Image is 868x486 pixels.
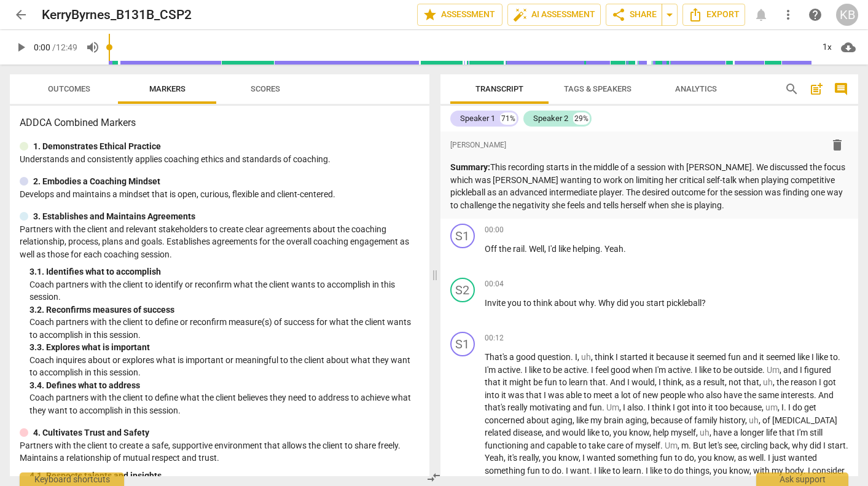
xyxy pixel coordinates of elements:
span: active [564,365,587,375]
span: longer [740,428,766,437]
span: as [686,377,697,387]
p: Coach partners with the client to define or reconfirm measure(s) of success for what the client w... [29,316,420,341]
div: Change speaker [450,278,475,302]
span: really [507,402,530,412]
span: back [770,441,788,450]
span: But [693,441,708,450]
span: why [579,298,594,308]
span: who [687,390,706,400]
span: think [652,402,673,412]
span: And [818,390,834,400]
span: active [498,365,520,375]
span: help [808,7,823,22]
span: seemed [766,352,797,362]
span: a [733,428,740,437]
span: . [520,365,525,375]
span: . [784,402,788,412]
span: . [571,352,575,362]
span: / 12:49 [52,42,77,52]
span: still [810,428,823,437]
span: . [643,402,647,412]
span: Transcript [475,84,523,93]
span: That's [485,352,509,362]
span: Yeah [485,453,504,463]
span: that [590,377,606,387]
span: was [548,390,566,400]
span: I [819,377,823,387]
span: fun [728,352,743,362]
span: that [485,377,502,387]
span: myself [635,441,660,450]
button: Search [782,79,802,99]
span: meet [593,390,614,400]
span: learn [569,377,590,387]
p: 2. Embodies a Coaching Mindset [33,175,160,188]
span: I [616,352,620,362]
span: like [699,365,713,375]
div: 71% [500,112,517,125]
span: get [804,402,816,412]
span: , [504,453,507,463]
p: 4. Cultivates Trust and Safety [33,426,149,439]
span: of [625,441,635,450]
span: to [713,365,723,375]
span: , [759,377,763,387]
span: help [653,428,671,437]
span: compare_arrows [426,470,441,485]
span: , [655,377,659,387]
span: . [660,441,665,450]
span: [MEDICAL_DATA] [772,415,837,425]
span: think [663,377,682,387]
span: and [783,365,800,375]
div: Change speaker [450,224,475,248]
span: [PERSON_NAME] [450,140,506,151]
span: start [827,441,846,450]
span: m [681,441,689,450]
span: interests [781,390,814,400]
span: I [591,365,595,375]
span: Filler word [763,377,773,387]
span: did [617,298,630,308]
span: , [788,441,792,450]
span: 00:00 [485,225,504,235]
span: to [543,365,553,375]
span: share [611,7,626,22]
span: people [660,390,687,400]
span: not [729,377,743,387]
span: of [684,415,694,425]
span: pickleball [667,298,702,308]
span: like [529,365,543,375]
span: , [725,377,729,387]
span: capable [547,441,579,450]
span: I'd [548,244,558,254]
span: figured [804,365,831,375]
button: Export [682,4,745,26]
span: , [591,352,595,362]
span: got [677,402,692,412]
div: 3. 2. Reconfirms measures of success [29,304,420,316]
span: . [525,244,529,254]
button: KB [836,4,858,26]
span: , [649,428,653,437]
span: good [611,365,632,375]
span: 0:00 [34,42,50,52]
span: did [810,441,823,450]
span: , [737,441,741,450]
span: it [649,352,656,362]
span: I [673,402,677,412]
p: Develops and maintains a mindset that is open, curious, flexible and client-centered. [20,188,420,201]
span: like [558,244,573,254]
span: like [587,428,601,437]
span: , [573,415,576,425]
span: Share [611,7,657,22]
span: and [545,428,562,437]
div: 1x [815,37,839,57]
span: . [594,298,598,308]
span: take [588,441,607,450]
span: I [647,402,652,412]
span: Filler word [767,365,780,375]
span: star [423,7,437,22]
span: think [595,352,616,362]
span: reason [791,377,819,387]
